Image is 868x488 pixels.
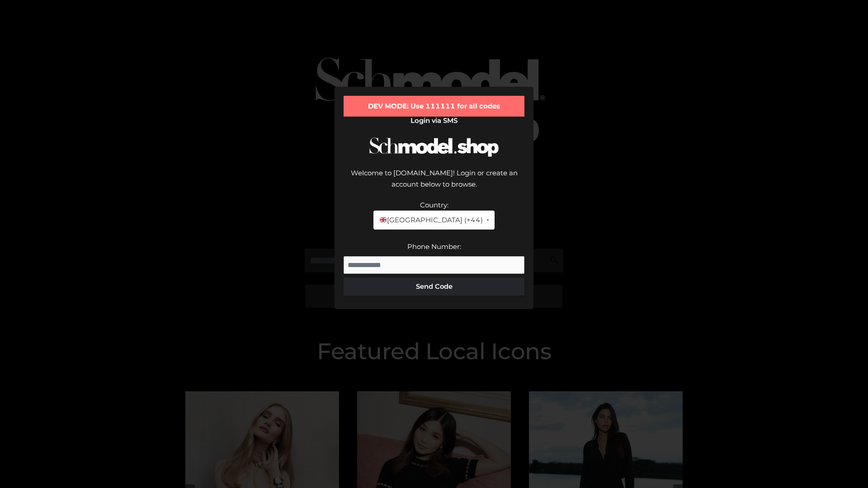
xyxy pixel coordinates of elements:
label: Country: [420,201,448,209]
h2: Login via SMS [344,117,524,125]
span: [GEOGRAPHIC_DATA] (+44) [379,214,482,226]
label: Phone Number: [407,242,461,251]
div: DEV MODE: Use 111111 for all codes [344,96,524,117]
img: 🇬🇧 [380,216,387,223]
img: Schmodel Logo [366,129,502,165]
div: Welcome to [DOMAIN_NAME]! Login or create an account below to browse. [344,167,524,199]
button: Send Code [344,277,524,296]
